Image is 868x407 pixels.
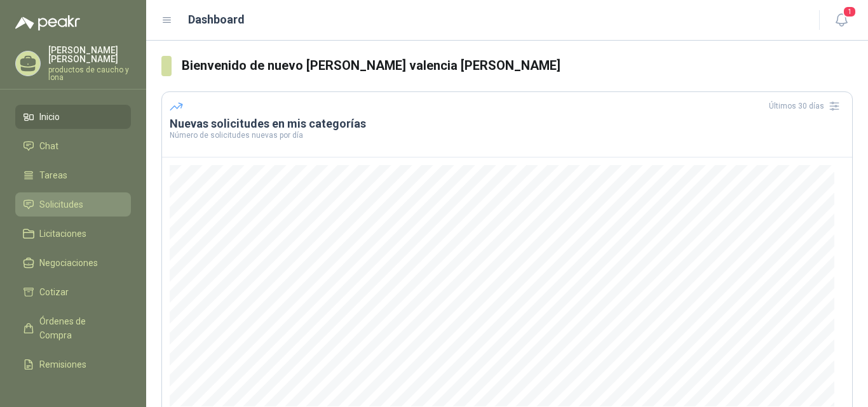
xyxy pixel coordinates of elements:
[15,192,131,217] a: Solicitudes
[188,11,245,29] h1: Dashboard
[15,280,131,304] a: Cotizar
[39,285,69,299] span: Cotizar
[170,131,844,139] p: Número de solicitudes nuevas por día
[39,256,98,270] span: Negociaciones
[39,357,86,371] span: Remisiones
[182,56,853,76] h3: Bienvenido de nuevo [PERSON_NAME] valencia [PERSON_NAME]
[15,163,131,187] a: Tareas
[843,6,857,18] span: 1
[39,227,86,241] span: Licitaciones
[170,116,844,131] h3: Nuevas solicitudes en mis categorías
[15,134,131,158] a: Chat
[15,309,131,347] a: Órdenes de Compra
[15,251,131,275] a: Negociaciones
[15,352,131,377] a: Remisiones
[830,9,853,32] button: 1
[48,66,131,81] p: productos de caucho y lona
[15,222,131,246] a: Licitaciones
[15,15,80,30] img: Logo peakr
[48,46,131,63] p: [PERSON_NAME] [PERSON_NAME]
[39,197,83,211] span: Solicitudes
[39,139,58,153] span: Chat
[15,105,131,129] a: Inicio
[39,168,67,182] span: Tareas
[769,96,844,116] div: Últimos 30 días
[39,314,119,342] span: Órdenes de Compra
[39,110,60,124] span: Inicio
